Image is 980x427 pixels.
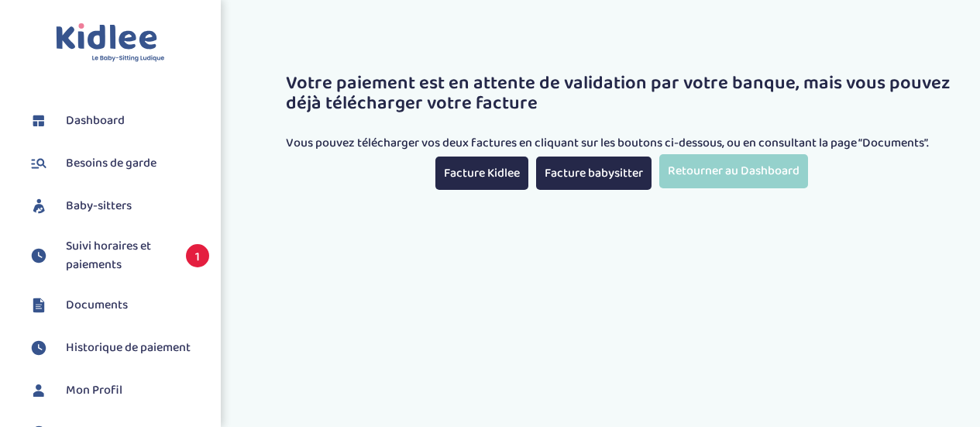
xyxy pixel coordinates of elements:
[286,134,957,153] p: Vous pouvez télécharger vos deux factures en cliquant sur les boutons ci-dessous, ou en consultan...
[27,152,50,175] img: besoin.svg
[27,336,209,360] a: Historique de paiement
[66,112,125,130] span: Dashboard
[536,157,652,190] a: Facture babysitter
[27,244,50,267] img: suivihoraire.svg
[66,197,132,215] span: Baby-sitters
[27,195,209,218] a: Baby-sitters
[659,154,808,188] a: Retourner au Dashboard
[66,296,128,315] span: Documents
[435,157,528,190] a: Facture Kidlee
[66,381,122,400] span: Mon Profil
[66,339,191,357] span: Historique de paiement
[66,154,156,173] span: Besoins de garde
[27,152,209,175] a: Besoins de garde
[27,294,209,317] a: Documents
[186,244,209,267] span: 1
[27,294,50,317] img: documents.svg
[286,74,957,115] h3: Votre paiement est en attente de validation par votre banque, mais vous pouvez déjà télécharger v...
[27,195,50,218] img: babysitters.svg
[27,109,50,133] img: dashboard.svg
[27,379,209,402] a: Mon Profil
[27,237,209,274] a: Suivi horaires et paiements 1
[56,23,165,63] img: logo.svg
[27,379,50,402] img: profil.svg
[27,109,209,133] a: Dashboard
[27,336,50,360] img: suivihoraire.svg
[66,237,170,274] span: Suivi horaires et paiements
